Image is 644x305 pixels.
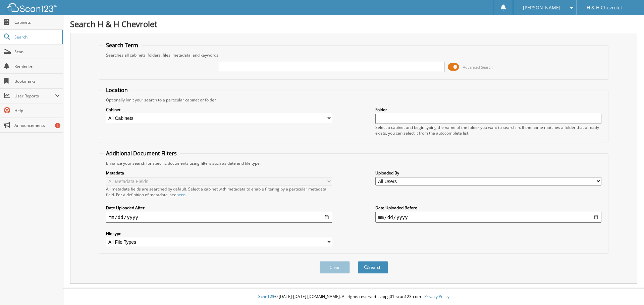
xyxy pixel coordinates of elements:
span: User Reports [14,93,55,99]
div: Select a cabinet and begin typing the name of the folder you want to search in. If the name match... [375,125,601,136]
label: Date Uploaded After [106,205,332,211]
div: Optionally limit your search to a particular cabinet or folder [103,97,605,103]
a: here [176,192,185,198]
div: © [DATE]-[DATE] [DOMAIN_NAME]. All rights reserved | appg01-scan123-com | [63,289,644,305]
span: Scan [14,49,60,55]
button: Search [358,261,388,274]
span: Reminders [14,64,60,69]
span: Bookmarks [14,78,60,84]
span: Advanced Search [463,65,493,70]
label: Folder [375,107,601,112]
label: Cabinet [106,107,332,112]
div: Enhance your search for specific documents using filters such as date and file type. [103,160,605,166]
div: 3 [55,123,60,128]
legend: Additional Document Filters [103,150,180,157]
span: Scan123 [258,294,274,299]
div: All metadata fields are searched by default. Select a cabinet with metadata to enable filtering b... [106,186,332,198]
label: File type [106,231,332,236]
label: Metadata [106,170,332,176]
legend: Search Term [103,42,142,49]
h1: Search H & H Chevrolet [70,18,637,29]
a: Privacy Policy [424,294,449,299]
span: Help [14,108,60,113]
span: H & H Chevrolet [587,6,622,10]
input: end [375,212,601,223]
input: start [106,212,332,223]
legend: Location [103,86,131,94]
label: Uploaded By [375,170,601,176]
span: Announcements [14,123,60,128]
span: Search [14,34,59,40]
button: Clear [320,261,350,274]
img: scan123-logo-white.svg [7,3,57,12]
div: Searches all cabinets, folders, files, metadata, and keywords [103,52,605,58]
label: Date Uploaded Before [375,205,601,211]
span: [PERSON_NAME] [523,6,560,10]
span: Cabinets [14,19,60,25]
